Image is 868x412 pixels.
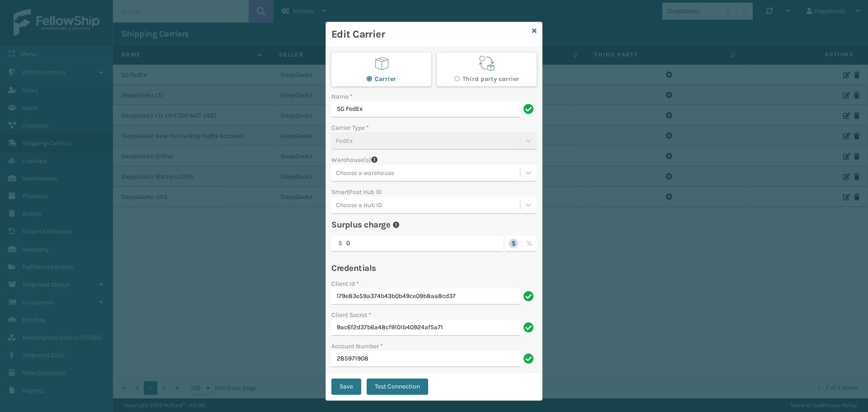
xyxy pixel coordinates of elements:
[331,341,383,351] label: Account Number
[331,187,382,197] label: SmartPost Hub ID
[331,123,369,133] label: Carrier Type
[331,279,359,289] label: Client Id
[367,75,396,83] label: Carrier
[331,219,390,230] h4: Surplus charge
[336,168,394,178] div: Choose a warehouse
[331,310,371,320] label: Client Secret
[331,92,353,101] label: Name
[454,75,519,83] label: Third party carrier
[331,155,371,165] label: Warehouse(s)
[331,263,537,274] h4: Credentials
[367,379,428,395] button: Test Connection
[336,200,382,210] div: Choose a Hub ID
[338,236,343,251] p: $
[331,28,528,41] h3: Edit Carrier
[331,379,361,395] button: Save
[331,236,503,252] input: 0.00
